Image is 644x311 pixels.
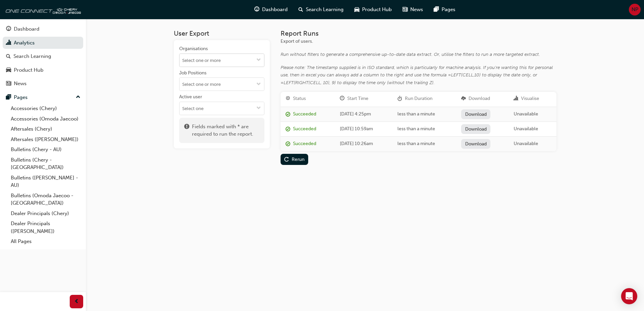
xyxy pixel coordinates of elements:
[256,106,261,111] span: down-icon
[3,22,83,91] button: DashboardAnalyticsSearch LearningProduct HubNews
[402,5,408,14] span: news-icon
[410,6,423,13] span: News
[286,127,290,132] span: report_succeeded-icon
[629,4,641,15] button: NP
[521,95,539,103] div: Visualise
[514,126,538,132] span: Unavailable
[347,95,368,103] div: Start Time
[405,95,432,103] div: Run Duration
[179,70,206,76] div: Job Positions
[434,5,439,14] span: pages-icon
[362,6,392,13] span: Product Hub
[3,64,83,76] a: Product Hub
[8,236,83,247] a: All Pages
[8,103,83,114] a: Accessories (Chery)
[461,124,490,134] a: Download
[14,25,39,33] div: Dashboard
[292,157,304,162] div: Rerun
[340,125,387,133] div: [DATE] 10:59am
[461,109,490,119] a: Download
[179,45,208,52] div: Organisations
[632,6,638,13] span: NP
[3,37,83,49] a: Analytics
[254,5,259,14] span: guage-icon
[8,218,83,236] a: Dealer Principals ([PERSON_NAME])
[179,94,202,100] div: Active user
[6,81,11,87] span: news-icon
[6,95,11,101] span: pages-icon
[306,6,344,13] span: Search Learning
[74,298,79,306] span: prev-icon
[8,191,83,208] a: Bulletins (Omoda Jaecoo - [GEOGRAPHIC_DATA])
[397,96,402,102] span: duration-icon
[514,141,538,146] span: Unavailable
[3,77,83,90] a: News
[293,3,349,16] a: search-iconSearch Learning
[397,125,451,133] div: less than a minute
[340,96,345,102] span: clock-icon
[8,173,83,191] a: Bulletins ([PERSON_NAME] - AU)
[180,102,264,115] input: Active usertoggle menu
[256,82,261,88] span: down-icon
[174,30,270,37] h3: User Export
[249,3,293,16] a: guage-iconDashboard
[293,110,316,118] div: Succeeded
[3,3,81,16] img: oneconnect
[340,140,387,148] div: [DATE] 10:26am
[13,53,51,60] div: Search Learning
[354,5,359,14] span: car-icon
[76,93,80,102] span: up-icon
[428,3,461,16] a: pages-iconPages
[3,91,83,104] button: Pages
[253,54,264,67] button: toggle menu
[461,139,490,149] a: Download
[192,123,259,138] span: Fields marked with * are required to run the report.
[6,54,11,60] span: search-icon
[281,30,556,37] h3: Report Runs
[180,78,264,91] input: Job Positionstoggle menu
[281,51,556,59] div: Run without filters to generate a comprehensive up-to-date data extract. Or, utilise the filters ...
[6,40,11,46] span: chart-icon
[293,140,316,148] div: Succeeded
[349,3,397,16] a: car-iconProduct Hub
[262,6,288,13] span: Dashboard
[253,78,264,91] button: toggle menu
[514,96,518,102] span: chart-icon
[397,3,428,16] a: news-iconNews
[8,124,83,134] a: Aftersales (Chery)
[281,154,309,165] button: Rerun
[397,110,451,118] div: less than a minute
[621,288,637,304] div: Open Intercom Messenger
[8,208,83,219] a: Dealer Principals (Chery)
[281,64,556,87] div: Please note: The timestamp supplied is in ISO standard, which is particularly for machine analysi...
[286,112,290,117] span: report_succeeded-icon
[8,144,83,155] a: Bulletins (Chery - AU)
[514,111,538,117] span: Unavailable
[8,155,83,173] a: Bulletins (Chery - [GEOGRAPHIC_DATA])
[3,50,83,63] a: Search Learning
[340,110,387,118] div: [DATE] 4:25pm
[256,58,261,63] span: down-icon
[8,114,83,124] a: Accessories (Omoda Jaecoo)
[253,102,264,115] button: toggle menu
[14,94,28,101] div: Pages
[184,123,189,138] span: exclaim-icon
[286,96,290,102] span: target-icon
[14,66,43,74] div: Product Hub
[469,95,490,103] div: Download
[461,96,466,102] span: download-icon
[281,38,313,44] span: Export of users.
[8,134,83,145] a: Aftersales ([PERSON_NAME])
[14,80,27,88] div: News
[6,67,11,73] span: car-icon
[298,5,303,14] span: search-icon
[293,125,316,133] div: Succeeded
[293,95,306,103] div: Status
[3,23,83,35] a: Dashboard
[284,157,289,163] span: replay-icon
[442,6,455,13] span: Pages
[286,141,290,147] span: report_succeeded-icon
[180,54,264,67] input: Organisationstoggle menu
